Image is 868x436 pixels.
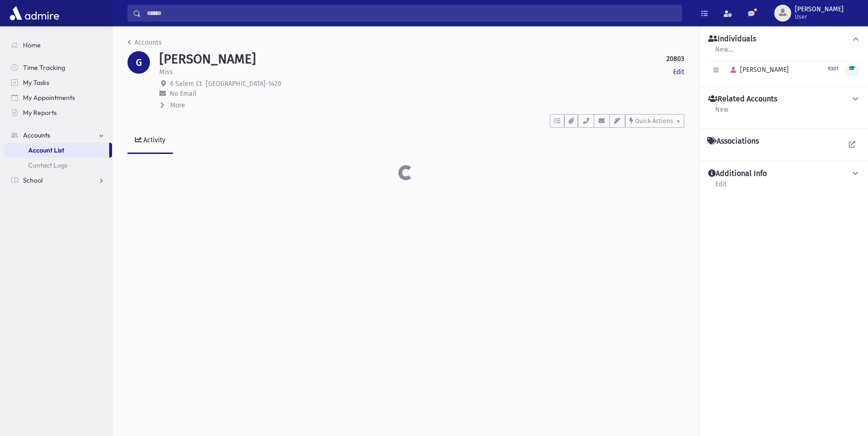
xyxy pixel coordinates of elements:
[708,34,756,44] h4: Individuals
[707,34,861,44] button: Individuals
[673,67,684,77] a: Edit
[4,128,112,143] a: Accounts
[4,75,112,90] a: My Tasks
[206,80,281,88] span: [GEOGRAPHIC_DATA]-1420
[142,136,165,144] div: Activity
[715,179,727,196] a: Edit
[4,173,112,188] a: School
[127,38,162,51] nav: breadcrumb
[707,169,861,179] button: Additional Info
[23,93,75,102] span: My Appointments
[708,169,767,179] h4: Additional Info
[170,90,196,98] span: No Email
[28,161,67,169] span: Contact Logs
[828,66,838,72] small: 9301
[828,64,838,72] a: 9301
[4,90,112,105] a: My Appointments
[4,38,112,53] a: Home
[4,60,112,75] a: Time Tracking
[625,114,684,128] button: Quick Actions
[635,117,673,124] span: Quick Actions
[707,94,861,104] button: Related Accounts
[715,44,733,61] a: New...
[141,5,681,22] input: Search
[23,176,43,184] span: School
[666,54,684,64] strong: 20803
[23,41,41,49] span: Home
[159,67,173,77] p: Miss
[159,100,186,110] button: More
[170,80,202,88] span: 6 Salem Ct
[726,66,789,74] span: [PERSON_NAME]
[4,158,112,173] a: Contact Logs
[795,13,844,21] span: User
[795,6,844,13] span: [PERSON_NAME]
[4,143,109,158] a: Account List
[23,108,57,117] span: My Reports
[715,104,729,121] a: New
[127,51,150,74] div: G
[4,105,112,120] a: My Reports
[23,78,49,87] span: My Tasks
[23,131,50,139] span: Accounts
[7,4,61,23] img: AdmirePro
[170,101,185,109] span: More
[707,137,759,146] h4: Associations
[708,94,777,104] h4: Related Accounts
[23,63,65,72] span: Time Tracking
[127,38,162,46] a: Accounts
[127,128,173,154] a: Activity
[159,51,256,67] h1: [PERSON_NAME]
[28,146,64,154] span: Account List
